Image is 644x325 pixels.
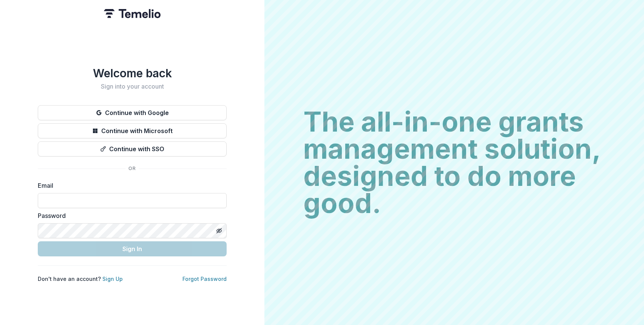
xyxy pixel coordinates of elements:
img: Temelio [104,9,161,18]
label: Password [38,211,222,220]
button: Continue with Microsoft [38,123,227,138]
label: Email [38,181,222,190]
p: Don't have an account? [38,275,123,283]
button: Continue with SSO [38,141,227,156]
h1: Welcome back [38,66,227,80]
a: Forgot Password [182,276,227,282]
h2: Sign into your account [38,83,227,90]
button: Toggle password visibility [213,225,225,237]
button: Continue with Google [38,105,227,120]
button: Sign In [38,241,227,256]
a: Sign Up [102,276,123,282]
